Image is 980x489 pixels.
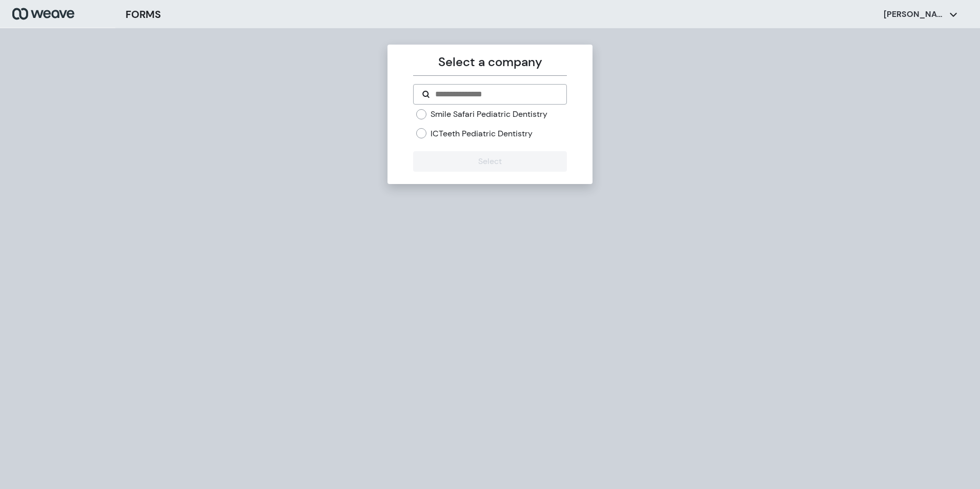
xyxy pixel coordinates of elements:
h3: FORMS [126,7,161,22]
button: Select [413,151,566,172]
p: Select a company [413,53,566,71]
label: ICTeeth Pediatric Dentistry [431,128,533,139]
input: Search [434,88,558,100]
label: Smile Safari Pediatric Dentistry [431,109,547,120]
p: [PERSON_NAME] [884,9,945,20]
